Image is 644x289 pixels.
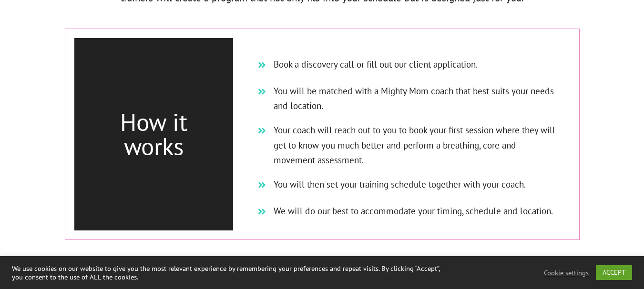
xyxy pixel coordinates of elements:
a: Cookie settings [544,269,589,277]
span: You will then set your training schedule together with your coach. [274,177,526,192]
span: We will do our best to accommodate your timing, schedule and location. [274,204,553,219]
span: Book a discovery call or fill out our client application. [274,57,478,72]
div: We use cookies on our website to give you the most relevant experience by remembering your prefer... [12,264,446,281]
h3: How it works [89,110,219,159]
span: Your coach will reach out to you to book your first session where they will get to know you much ... [274,123,560,168]
a: ACCEPT [596,265,632,280]
span: You will be matched with a Mighty Mom coach that best suits your needs and location. [274,84,560,114]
